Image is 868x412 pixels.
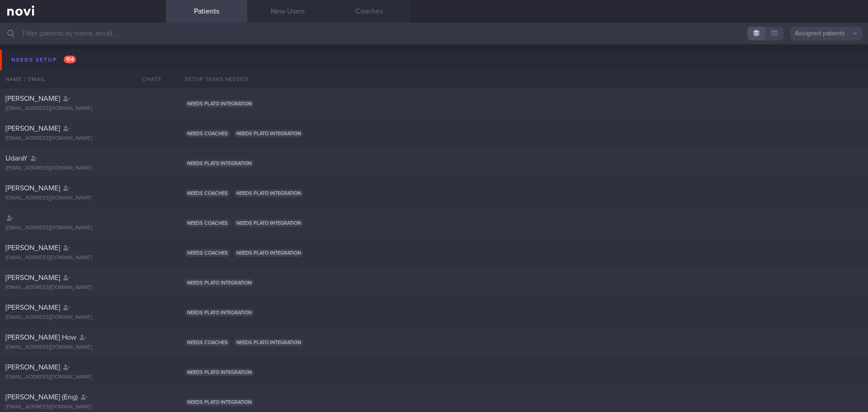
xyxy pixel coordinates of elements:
span: Needs plato integration [234,339,303,346]
div: [EMAIL_ADDRESS][DOMAIN_NAME] [5,404,160,411]
div: [EMAIL_ADDRESS][DOMAIN_NAME] [5,314,160,321]
span: Needs coaches [185,130,230,137]
span: [PERSON_NAME] How [5,334,76,341]
div: [EMAIL_ADDRESS][DOMAIN_NAME] [5,135,160,142]
span: Needs plato integration [234,219,303,227]
div: [EMAIL_ADDRESS][DOMAIN_NAME] [5,344,160,351]
span: Needs coaches [185,339,230,346]
span: Needs coaches [185,219,230,227]
div: [EMAIL_ADDRESS][DOMAIN_NAME] [5,225,160,232]
div: Needs setup [9,54,78,66]
div: [EMAIL_ADDRESS][DOMAIN_NAME] [5,165,160,172]
div: Chats [130,70,166,88]
span: Needs plato integration [185,369,254,376]
button: Assigned patients [790,27,863,40]
span: Needs plato integration [234,249,303,257]
span: Needs plato integration [234,130,303,137]
span: Needs coaches [185,189,230,197]
span: Needs plato integration [234,189,303,197]
span: Needs plato integration [185,309,254,317]
div: [EMAIL_ADDRESS][DOMAIN_NAME] [5,255,160,261]
div: Setup tasks needed [179,70,868,88]
div: [EMAIL_ADDRESS][DOMAIN_NAME] [5,284,160,291]
span: [PERSON_NAME] (Eng) [5,393,78,401]
span: Needs plato integration [185,398,254,406]
span: Needs plato integration [185,100,254,108]
span: [PERSON_NAME] [5,244,60,251]
span: Needs plato integration [185,279,254,287]
span: [PERSON_NAME] [5,95,60,102]
span: UdaraY [5,155,28,162]
span: Needs coaches [185,249,230,257]
span: Needs plato integration [185,160,254,167]
span: [PERSON_NAME] [5,185,60,192]
span: [PERSON_NAME] [5,274,60,281]
div: [EMAIL_ADDRESS][DOMAIN_NAME] [5,105,160,112]
span: [PERSON_NAME] [5,364,60,371]
span: [PERSON_NAME] [5,304,60,311]
div: [EMAIL_ADDRESS][DOMAIN_NAME] [5,374,160,381]
div: [EMAIL_ADDRESS][DOMAIN_NAME] [5,195,160,202]
span: [PERSON_NAME] [5,125,60,132]
span: 104 [64,56,76,63]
